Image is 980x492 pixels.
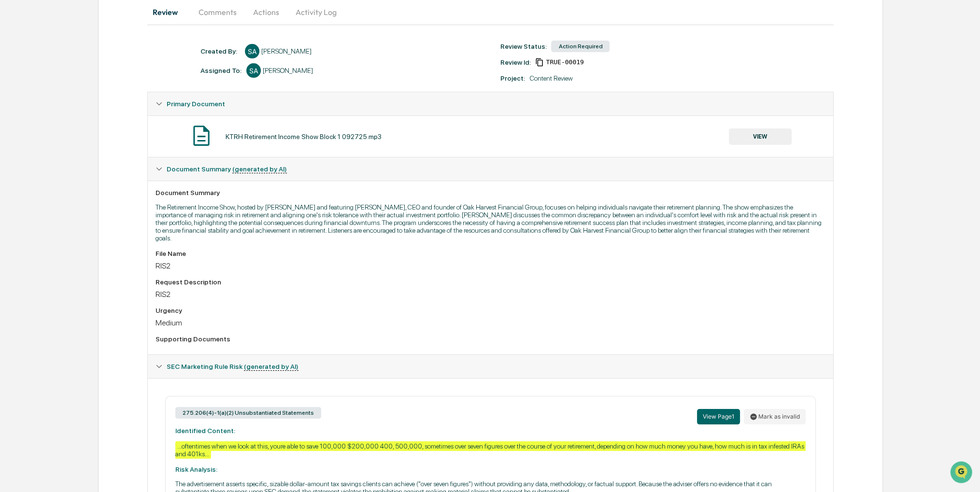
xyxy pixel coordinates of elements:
[156,307,825,314] div: Urgency
[147,0,191,24] button: Review
[156,278,825,286] div: Request Description
[246,63,261,78] div: SA
[10,190,17,198] div: 🔎
[500,74,525,82] div: Project:
[10,172,17,180] div: 🖐️
[744,409,806,424] button: Mark as invalid
[500,42,546,50] div: Review Status:
[244,0,288,24] button: Actions
[175,465,217,473] strong: Risk Analysis:
[245,44,259,58] div: SA
[10,107,65,114] div: Past conversations
[226,133,382,141] div: KTRH Retirement Income Show Block 1 092725.mp3
[500,58,530,66] div: Review Id:
[156,261,825,270] div: RIS2
[288,0,344,24] button: Activity Log
[10,122,25,137] img: Sigrid Alegria
[6,185,65,203] a: 🔎Data Lookup
[200,67,241,74] div: Assigned To:
[10,20,176,35] p: How can we help?
[200,47,240,55] div: Created By: ‎ ‎
[546,58,583,66] span: 918d6ca8-1872-47e6-88bc-7afcfed0a005
[529,74,572,82] div: Content Review
[244,363,298,371] u: (generated by AI)
[156,290,825,299] div: RIS2
[167,100,225,108] span: Primary Document
[167,363,298,370] span: SEC Marketing Rule Risk
[70,172,78,180] div: 🗄️
[729,128,792,145] button: VIEW
[148,92,833,115] div: Primary Document
[19,171,62,181] span: Preclearance
[261,47,312,55] div: [PERSON_NAME]
[156,203,825,242] p: The Retirement Income Show, hosted by [PERSON_NAME] and featuring [PERSON_NAME], CEO and founder ...
[156,318,825,327] div: Medium
[175,407,321,419] div: 275.206(4)-1(a)(2) Unsubstantiated Statements
[148,157,833,181] div: Document Summary (generated by AI)
[167,165,287,173] span: Document Summary
[175,427,235,435] strong: Identified Content:
[10,73,27,91] img: 1746055101610-c473b297-6a78-478c-a979-82029cc54cd1
[175,441,806,459] div: ...oftentimes when we look at this, youre able to save 100,000 $200,000 400, 500,000, sometimes o...
[697,409,740,424] button: View Page1
[43,73,158,83] div: Start new chat
[156,335,825,343] div: Supporting Documents
[263,67,313,74] div: [PERSON_NAME]
[156,250,825,257] div: File Name
[156,189,825,197] div: Document Summary
[19,189,61,199] span: Data Lookup
[148,355,833,378] div: SEC Marketing Rule Risk (generated by AI)
[6,167,66,184] a: 🖐️Preclearance
[66,167,124,184] a: 🗄️Attestations
[96,213,117,220] span: Pylon
[551,41,610,52] div: Action Required
[949,460,975,486] iframe: Open customer support
[68,212,117,220] a: Powered byPylon
[80,171,120,181] span: Attestations
[85,131,105,139] span: [DATE]
[43,83,133,91] div: We're available if you need us!
[148,115,833,157] div: Primary Document
[148,181,833,354] div: Document Summary (generated by AI)
[164,76,176,88] button: Start new chat
[150,105,176,116] button: See all
[20,73,38,91] img: 8933085812038_c878075ebb4cc5468115_72.jpg
[191,0,244,24] button: Comments
[232,165,287,173] u: (generated by AI)
[80,131,84,139] span: •
[30,131,78,139] span: [PERSON_NAME]
[147,0,833,24] div: secondary tabs example
[189,124,213,148] img: Document Icon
